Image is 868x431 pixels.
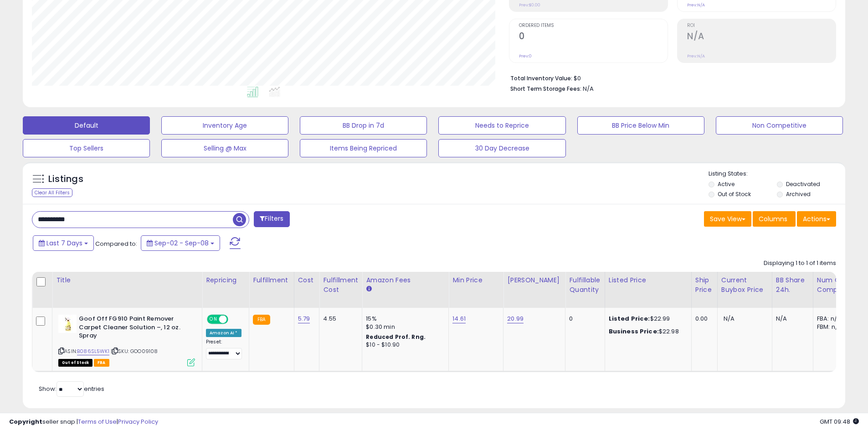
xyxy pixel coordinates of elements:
div: N/A [776,315,806,323]
span: Last 7 Days [46,239,82,248]
button: Columns [753,211,796,227]
div: Min Price [452,275,499,285]
a: 5.79 [298,314,310,323]
h2: 0 [519,31,668,43]
div: [PERSON_NAME] [507,275,561,285]
div: Amazon AI * [206,329,241,337]
span: N/A [724,314,734,323]
div: Preset: [206,339,242,359]
div: $10 - $10.90 [366,341,442,349]
button: Top Sellers [23,139,150,157]
small: Prev: N/A [687,53,705,59]
button: Items Being Repriced [300,139,427,157]
div: Current Buybox Price [721,275,768,295]
b: Short Term Storage Fees: [510,85,581,93]
label: Out of Stock [718,190,751,198]
div: $0.30 min [366,323,442,331]
h2: N/A [687,31,836,43]
button: Needs to Reprice [438,116,565,135]
span: Columns [759,214,787,223]
button: Filters [254,211,289,227]
span: Compared to: [95,239,137,248]
div: BB Share 24h. [776,275,809,295]
span: ON [208,316,219,323]
div: Displaying 1 to 1 of 1 items [764,259,836,268]
span: All listings that are currently out of stock and unavailable for purchase on Amazon [58,359,92,367]
span: Sep-02 - Sep-08 [154,239,209,248]
b: Listed Price: [609,314,650,323]
small: Amazon Fees. [366,285,371,293]
label: Archived [786,190,811,198]
button: Actions [797,211,836,227]
img: 310u2BDR8qL._SL40_.jpg [58,315,77,333]
a: 20.99 [507,314,524,323]
button: Save View [704,211,751,227]
div: ASIN: [58,315,195,365]
b: Goof Off FG910 Paint Remover Carpet Cleaner Solution –, 12 oz. Spray [79,315,190,343]
span: OFF [227,316,241,323]
span: FBA [94,359,109,367]
small: FBA [253,315,270,325]
button: Inventory Age [161,116,288,135]
div: Fulfillable Quantity [569,275,601,295]
p: Listing States: [709,170,845,178]
div: Listed Price [609,275,688,285]
div: 0.00 [695,315,710,323]
span: 2025-09-16 09:48 GMT [820,417,859,426]
div: Repricing [206,275,245,285]
div: FBM: n/a [817,323,847,331]
a: B086SL5WK1 [77,348,109,355]
div: Fulfillment Cost [323,275,358,295]
h5: Listings [48,173,83,186]
label: Active [718,180,734,188]
small: Prev: N/A [687,2,705,8]
a: 14.61 [452,314,466,323]
small: Prev: 0 [519,53,532,59]
div: $22.99 [609,315,684,323]
div: seller snap | | [9,418,158,426]
li: $0 [510,72,829,83]
div: 15% [366,315,442,323]
span: ROI [687,23,836,28]
b: Reduced Prof. Rng. [366,333,426,341]
button: Non Competitive [716,116,843,135]
small: Prev: $0.00 [519,2,540,8]
div: FBA: n/a [817,315,847,323]
div: Cost [298,275,316,285]
label: Deactivated [786,180,820,188]
div: Ship Price [695,275,714,295]
button: Last 7 Days [33,235,94,251]
div: 4.55 [323,315,355,323]
b: Business Price: [609,327,659,336]
a: Privacy Policy [118,417,158,426]
span: Ordered Items [519,23,668,28]
a: Terms of Use [78,417,117,426]
span: N/A [583,84,594,93]
div: Title [56,275,198,285]
b: Total Inventory Value: [510,74,572,82]
button: Selling @ Max [161,139,288,157]
button: BB Price Below Min [577,116,704,135]
button: Sep-02 - Sep-08 [141,235,220,251]
div: Amazon Fees [366,275,445,285]
div: Num of Comp. [817,275,850,295]
div: 0 [569,315,597,323]
div: Fulfillment [253,275,290,285]
strong: Copyright [9,417,42,426]
div: Clear All Filters [32,188,72,197]
div: $22.98 [609,327,684,336]
button: BB Drop in 7d [300,116,427,135]
span: | SKU: GOO09108 [111,348,158,355]
button: 30 Day Decrease [438,139,565,157]
button: Default [23,116,150,135]
span: Show: entries [39,384,104,393]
